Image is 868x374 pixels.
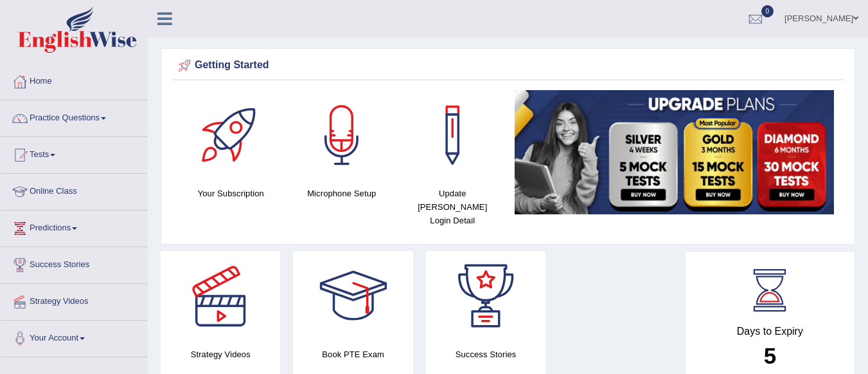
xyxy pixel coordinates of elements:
a: Your Account [1,321,147,353]
a: Strategy Videos [1,284,147,316]
h4: Microphone Setup [293,187,391,200]
b: 5 [764,343,776,368]
a: Online Class [1,174,147,206]
a: Home [1,64,147,96]
h4: Days to Expiry [700,326,840,337]
h4: Update [PERSON_NAME] Login Detail [403,187,502,227]
h4: Strategy Videos [161,348,280,361]
h4: Book PTE Exam [293,348,412,361]
div: Getting Started [175,56,840,75]
a: Practice Questions [1,100,147,133]
a: Tests [1,137,147,169]
a: Success Stories [1,247,147,279]
img: small5.jpg [515,90,835,214]
span: 0 [761,5,774,17]
a: Predictions [1,210,147,243]
h4: Success Stories [426,348,545,361]
h4: Your Subscription [182,187,280,200]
